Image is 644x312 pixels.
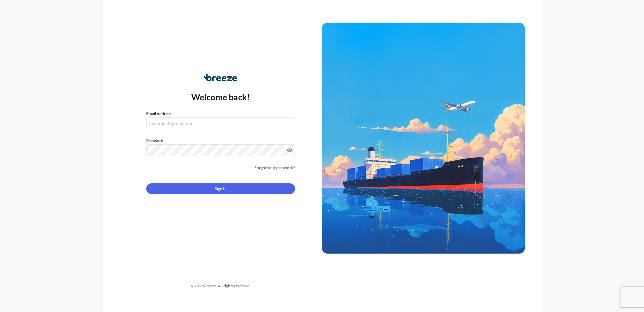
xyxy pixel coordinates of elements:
[146,110,171,117] label: Email Address
[322,23,525,254] img: Ship illustration
[287,148,292,153] button: Show password
[119,283,322,289] div: © 2025 Breeze. All rights reserved.
[191,92,250,102] p: Welcome back!
[146,137,295,144] label: Password
[254,164,295,171] a: Forgot your password?
[146,117,295,129] input: example@gmail.com
[215,185,227,192] span: Sign In
[146,183,295,194] button: Sign In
